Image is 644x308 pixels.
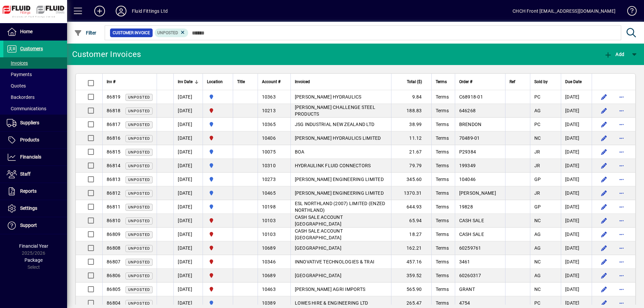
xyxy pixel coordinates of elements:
span: Home [20,29,33,34]
span: Terms [436,135,449,141]
span: JR [534,190,540,196]
td: [DATE] [561,214,592,228]
td: [DATE] [561,269,592,283]
span: Payments [7,72,32,77]
a: Invoices [3,57,67,69]
td: [DATE] [173,283,203,296]
td: [DATE] [173,159,203,173]
a: Backorders [3,91,67,103]
span: 199349 [459,163,476,168]
button: Add [89,5,110,17]
span: Title [237,78,245,85]
span: Unposted [128,219,150,223]
span: AUCKLAND [207,203,229,210]
span: Terms [436,78,447,85]
td: [DATE] [561,200,592,214]
a: Payments [3,69,67,80]
span: Ref [509,78,515,85]
span: FLUID FITTINGS CHRISTCHURCH [207,286,229,293]
span: FLUID FITTINGS CHRISTCHURCH [207,231,229,238]
span: [PERSON_NAME] CHALLENGE STEEL PRODUCTS [295,105,375,117]
td: 18.27 [391,228,431,241]
span: Unposted [128,274,150,278]
td: 345.60 [391,173,431,186]
div: Invoiced [295,78,387,85]
span: GP [534,204,541,209]
span: Unposted [128,164,150,168]
span: AUCKLAND [207,189,229,197]
span: Terms [436,108,449,113]
button: Edit [599,174,609,185]
span: Unposted [128,178,150,182]
button: More options [616,160,627,171]
span: Staff [20,171,31,177]
span: 86811 [107,204,120,209]
span: [PERSON_NAME] ENGINEERING LIMITED [295,177,384,182]
td: [DATE] [561,283,592,296]
button: Edit [599,215,609,226]
span: Unposted [128,233,150,237]
span: [GEOGRAPHIC_DATA] [295,245,341,251]
span: 86805 [107,287,120,292]
span: Order # [459,78,472,85]
button: Filter [72,27,98,39]
span: Package [24,257,43,263]
button: More options [616,215,627,226]
div: Account # [262,78,286,85]
span: Terms [436,163,449,168]
span: 10346 [262,259,276,264]
span: FLUID FITTINGS CHRISTCHURCH [207,134,229,142]
button: More options [616,256,627,267]
span: 86814 [107,163,120,168]
td: 79.79 [391,159,431,173]
span: NC [534,135,541,141]
span: 10310 [262,163,276,168]
span: Location [207,78,223,85]
span: 10689 [262,245,276,251]
span: CASH SALE ACCOUNT [GEOGRAPHIC_DATA] [295,228,343,240]
td: 565.90 [391,283,431,296]
td: [DATE] [173,118,203,131]
td: 457.16 [391,255,431,269]
span: Financials [20,154,41,160]
a: Settings [3,200,67,217]
td: 188.83 [391,104,431,118]
span: Customers [20,46,43,51]
td: 1370.31 [391,186,431,200]
span: AUCKLAND [207,162,229,169]
span: 86804 [107,300,120,306]
span: CASH SALE [459,232,484,237]
span: HYDRAULINK FLUID CONNECTORS [295,163,371,168]
td: [DATE] [173,173,203,186]
td: [DATE] [561,104,592,118]
span: 86810 [107,218,120,223]
button: More options [616,133,627,143]
td: 38.99 [391,118,431,131]
td: [DATE] [173,228,203,241]
span: 10363 [262,94,276,100]
span: 86819 [107,94,120,100]
div: Customer Invoices [72,49,141,60]
span: BRENDON [459,122,482,127]
span: Products [20,137,39,142]
span: FLUID FITTINGS CHRISTCHURCH [207,217,229,224]
td: [DATE] [561,145,592,159]
button: More options [616,146,627,157]
span: FLUID FITTINGS CHRISTCHURCH [207,107,229,114]
span: [PERSON_NAME] HYDRAULICS [295,94,362,100]
td: [DATE] [561,118,592,131]
span: FLUID FITTINGS CHRISTCHURCH [207,272,229,279]
span: FLUID FITTINGS CHRISTCHURCH [207,258,229,265]
span: 10273 [262,177,276,182]
span: Filter [74,30,97,36]
button: Edit [599,91,609,102]
td: [DATE] [173,131,203,145]
span: [PERSON_NAME] ENGINEERING LIMITED [295,190,384,196]
td: [DATE] [561,241,592,255]
td: [DATE] [561,255,592,269]
span: JSG INDUSTRIAL NEW ZEALAND LTD [295,122,375,127]
div: Inv Date [178,78,199,85]
span: Backorders [7,95,35,100]
button: Edit [599,119,609,130]
span: 86813 [107,177,120,182]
